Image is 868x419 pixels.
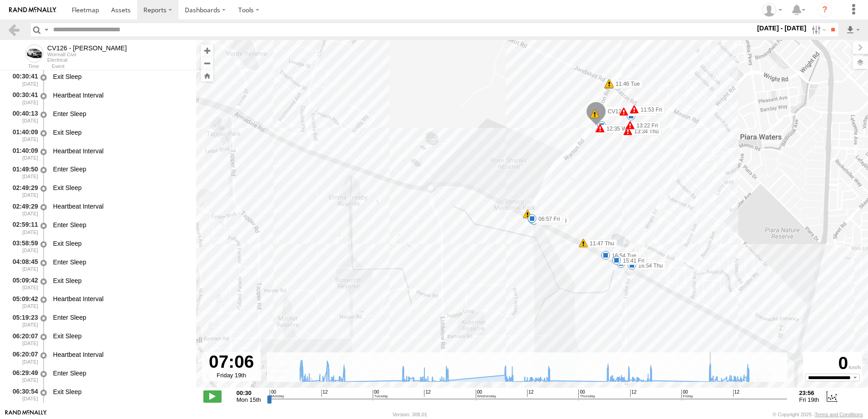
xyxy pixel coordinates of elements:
[53,277,187,285] div: Exit Sleep
[523,209,532,219] div: 5
[606,252,639,260] label: 16:54 Tue
[53,128,187,136] div: Exit Sleep
[53,91,187,99] div: Heartbeat Interval
[7,238,39,255] div: 03:58:59 [DATE]
[373,390,388,400] span: 00
[7,312,39,329] div: 05:19:23 [DATE]
[7,182,39,199] div: 02:49:29 [DATE]
[7,64,39,69] div: Time
[733,390,740,397] span: 12
[53,369,187,377] div: Enter Sleep
[7,23,20,36] a: Back to previous Page
[7,71,39,88] div: 00:30:41 [DATE]
[799,396,819,403] span: Fri 19th Sep 2025
[53,239,187,248] div: Exit Sleep
[203,390,222,402] label: Play/Stop
[237,390,261,396] strong: 00:30
[626,112,636,121] div: 98
[7,146,39,162] div: 01:40:09 [DATE]
[608,108,674,115] span: CV126 - [PERSON_NAME]
[681,390,693,400] span: 00
[628,127,661,136] label: 13:34 Thu
[799,390,819,396] strong: 23:56
[53,165,187,173] div: Enter Sleep
[53,332,187,340] div: Exit Sleep
[597,121,606,130] div: 42
[201,57,213,69] button: Zoom out
[47,57,127,63] div: Electrical
[53,295,187,303] div: Heartbeat Interval
[53,184,187,192] div: Exit Sleep
[321,390,328,397] span: 12
[7,108,39,125] div: 00:40:13 [DATE]
[201,44,213,57] button: Zoom in
[52,64,196,69] div: Event
[53,73,187,81] div: Exit Sleep
[476,390,496,400] span: 00
[7,349,39,366] div: 06:20:07 [DATE]
[53,258,187,266] div: Enter Sleep
[393,412,427,417] div: Version: 308.01
[7,164,39,181] div: 01:49:50 [DATE]
[845,23,861,36] label: Export results as...
[237,396,261,403] span: Mon 15th Sep 2025
[270,390,284,400] span: 00
[53,110,187,118] div: Enter Sleep
[7,386,39,403] div: 06:30:54 [DATE]
[632,262,666,270] label: 16:54 Thu
[759,3,785,17] div: Sean Cosgriff
[755,23,809,33] label: [DATE] - [DATE]
[7,201,39,218] div: 02:49:29 [DATE]
[616,257,647,265] label: 15:41 Fri
[815,412,863,417] a: Terms and Conditions
[7,219,39,236] div: 02:59:11 [DATE]
[609,80,642,88] label: 11:46 Tue
[53,202,187,210] div: Heartbeat Interval
[47,44,127,52] div: CV126 - Riley Ciccone - View Asset History
[9,7,56,13] img: rand-logo.svg
[7,368,39,385] div: 06:29:49 [DATE]
[7,127,39,144] div: 01:40:09 [DATE]
[630,390,636,397] span: 12
[527,390,533,397] span: 12
[600,125,636,133] label: 12:35 Wed
[7,90,39,107] div: 00:30:41 [DATE]
[7,257,39,273] div: 04:08:45 [DATE]
[818,3,832,17] i: ?
[47,52,127,57] div: Wormall Civil
[7,275,39,292] div: 05:09:42 [DATE]
[7,331,39,347] div: 06:20:07 [DATE]
[634,106,665,114] label: 11:53 Fri
[53,313,187,322] div: Enter Sleep
[773,412,863,417] div: © Copyright 2025 -
[808,23,828,36] label: Search Filter Options
[43,23,50,36] label: Search Query
[590,109,599,118] div: 6
[7,294,39,311] div: 05:09:42 [DATE]
[201,69,213,82] button: Zoom Home
[532,215,562,223] label: 06:57 Fri
[424,390,430,397] span: 12
[53,147,187,155] div: Heartbeat Interval
[630,122,661,130] label: 13:22 Fri
[583,239,617,248] label: 11:47 Thu
[804,353,861,374] div: 0
[53,221,187,229] div: Enter Sleep
[53,351,187,359] div: Heartbeat Interval
[5,410,47,419] a: Visit our Website
[578,390,595,400] span: 00
[53,388,187,396] div: Exit Sleep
